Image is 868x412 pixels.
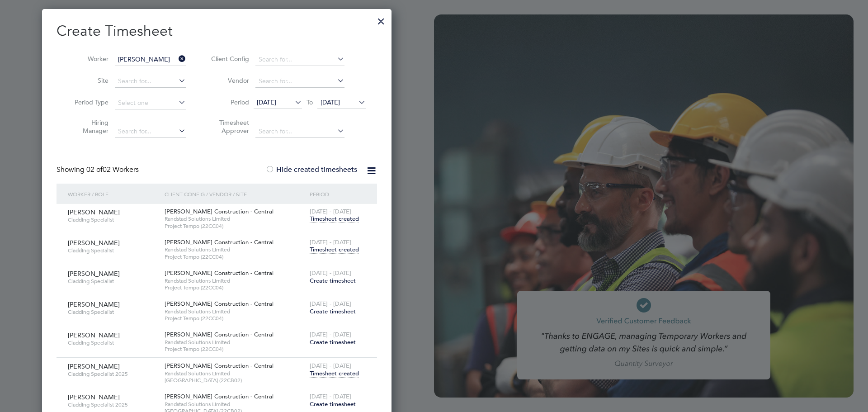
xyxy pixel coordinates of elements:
input: Search for... [255,75,344,88]
input: Select one [115,97,186,109]
input: Search for... [115,125,186,138]
span: [PERSON_NAME] [68,300,120,308]
label: Worker [68,55,108,63]
span: [PERSON_NAME] Construction - Central [165,238,274,246]
span: Timesheet created [310,369,359,378]
span: Randstad Solutions Limited [165,370,305,377]
span: Project Tempo (22CC04) [165,253,305,260]
span: 02 of [86,165,103,174]
span: To [304,96,316,108]
span: Project Tempo (22CC04) [165,284,305,291]
span: [PERSON_NAME] Construction - Central [165,393,274,400]
span: Cladding Specialist [68,308,158,316]
label: Vendor [208,76,249,85]
span: [PERSON_NAME] [68,393,120,401]
label: Hide created timesheets [265,165,357,174]
span: [DATE] - [DATE] [310,331,351,338]
span: Timesheet created [310,215,359,223]
span: Create timesheet [310,308,356,315]
span: Project Tempo (22CC04) [165,223,305,230]
span: Cladding Specialist [68,216,158,223]
span: Randstad Solutions Limited [165,339,305,346]
span: [PERSON_NAME] Construction - Central [165,269,274,277]
label: Timesheet Approver [208,118,249,135]
span: [PERSON_NAME] Construction - Central [165,362,274,369]
span: [PERSON_NAME] Construction - Central [165,300,274,308]
span: Project Tempo (22CC04) [165,315,305,322]
label: Site [68,76,108,85]
span: [GEOGRAPHIC_DATA] (22CB02) [165,377,305,384]
span: Project Tempo (22CC04) [165,346,305,353]
label: Period [208,98,249,106]
span: Create timesheet [310,400,356,408]
span: Cladding Specialist [68,278,158,285]
span: Randstad Solutions Limited [165,246,305,253]
span: [DATE] - [DATE] [310,393,351,400]
span: Randstad Solutions Limited [165,277,305,284]
span: Cladding Specialist 2025 [68,401,158,408]
span: [DATE] [257,98,276,106]
span: [PERSON_NAME] [68,239,120,247]
span: [PERSON_NAME] [68,362,120,370]
input: Search for... [115,75,186,88]
span: Randstad Solutions Limited [165,308,305,315]
span: [PERSON_NAME] [68,331,120,339]
label: Client Config [208,55,249,63]
h2: Create Timesheet [57,22,377,41]
input: Search for... [255,53,344,66]
span: [PERSON_NAME] [68,270,120,278]
span: [PERSON_NAME] [68,208,120,216]
span: [PERSON_NAME] Construction - Central [165,331,274,338]
label: Period Type [68,98,108,106]
span: Cladding Specialist [68,339,158,346]
label: Hiring Manager [68,118,108,135]
span: [DATE] - [DATE] [310,208,351,215]
div: Worker / Role [66,184,162,204]
span: Create timesheet [310,338,356,346]
div: Period [307,184,368,204]
span: [PERSON_NAME] Construction - Central [165,208,274,215]
span: [DATE] - [DATE] [310,269,351,277]
span: [DATE] - [DATE] [310,238,351,246]
input: Search for... [115,53,186,66]
span: Create timesheet [310,277,356,284]
span: Randstad Solutions Limited [165,215,305,223]
span: Cladding Specialist [68,247,158,254]
input: Search for... [255,125,344,138]
span: [DATE] [321,98,340,106]
div: Client Config / Vendor / Site [162,184,307,204]
span: [DATE] - [DATE] [310,300,351,308]
span: Cladding Specialist 2025 [68,370,158,378]
div: Showing [57,165,141,175]
span: 02 Workers [86,165,139,174]
span: Randstad Solutions Limited [165,401,305,408]
span: Timesheet created [310,246,359,254]
span: [DATE] - [DATE] [310,362,351,369]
